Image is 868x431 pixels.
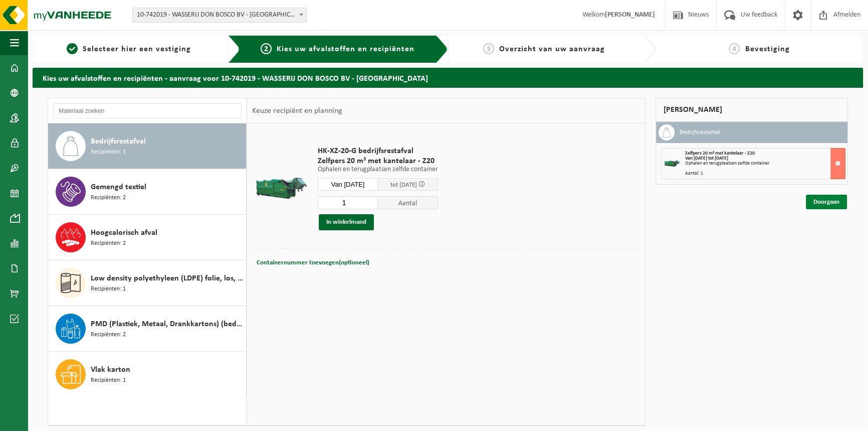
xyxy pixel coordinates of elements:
[685,171,845,176] div: Aantal: 1
[132,8,307,23] span: 10-742019 - WASSERIJ DON BOSCO BV - SINT-NIKLAAS
[685,156,728,161] strong: Van [DATE] tot [DATE]
[48,260,247,306] button: Low density polyethyleen (LDPE) folie, los, gekleurd Recipiënten: 1
[378,196,438,209] span: Aantal
[133,8,306,22] span: 10-742019 - WASSERIJ DON BOSCO BV - SINT-NIKLAAS
[685,161,845,166] div: Ophalen en terugplaatsen zelfde container
[318,178,378,191] input: Selecteer datum
[745,45,789,53] span: Bevestiging
[91,284,126,294] span: Recipiënten: 1
[48,123,247,169] button: Bedrijfsrestafval Recipiënten: 1
[91,318,244,330] span: PMD (Plastiek, Metaal, Drankkartons) (bedrijven)
[729,43,740,54] span: 4
[499,45,605,53] span: Overzicht van uw aanvraag
[48,169,247,215] button: Gemengd textiel Recipiënten: 2
[318,156,438,166] span: Zelfpers 20 m³ met kantelaar - Z20
[38,43,220,55] a: 1Selecteer hier een vestiging
[318,146,438,156] span: HK-XZ-20-G bedrijfsrestafval
[483,43,494,54] span: 3
[33,68,863,87] h2: Kies uw afvalstoffen en recipiënten - aanvraag voor 10-742019 - WASSERIJ DON BOSCO BV - [GEOGRAPH...
[91,181,146,193] span: Gemengd textiel
[91,364,130,376] span: Vlak karton
[91,227,157,239] span: Hoogcalorisch afval
[91,193,126,203] span: Recipiënten: 2
[91,330,126,340] span: Recipiënten: 2
[806,195,847,209] a: Doorgaan
[685,151,755,156] span: Zelfpers 20 m³ met kantelaar - Z20
[91,376,126,385] span: Recipiënten: 1
[53,103,242,118] input: Materiaal zoeken
[48,352,247,397] button: Vlak karton Recipiënten: 1
[256,256,370,270] button: Containernummer toevoegen(optioneel)
[48,215,247,260] button: Hoogcalorisch afval Recipiënten: 2
[605,11,655,19] strong: [PERSON_NAME]
[390,182,417,188] span: tot [DATE]
[318,166,438,173] p: Ophalen en terugplaatsen zelfde container
[91,135,146,148] span: Bedrijfsrestafval
[656,98,848,122] div: [PERSON_NAME]
[67,43,78,54] span: 1
[247,98,347,123] div: Keuze recipiënt en planning
[83,45,191,53] span: Selecteer hier een vestiging
[91,148,126,157] span: Recipiënten: 1
[257,259,369,266] span: Containernummer toevoegen(optioneel)
[91,239,126,248] span: Recipiënten: 2
[91,272,244,284] span: Low density polyethyleen (LDPE) folie, los, gekleurd
[277,45,414,53] span: Kies uw afvalstoffen en recipiënten
[48,306,247,352] button: PMD (Plastiek, Metaal, Drankkartons) (bedrijven) Recipiënten: 2
[680,124,720,140] h3: Bedrijfsrestafval
[261,43,272,54] span: 2
[319,214,374,230] button: In winkelmand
